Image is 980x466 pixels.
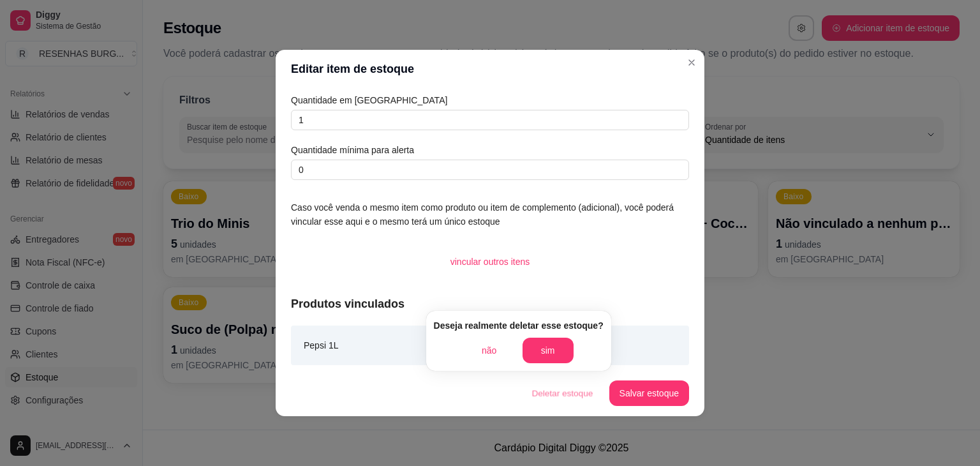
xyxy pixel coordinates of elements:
article: Produtos vinculados [291,295,689,313]
button: Deletar estoque [522,381,603,406]
button: Salvar estoque [609,380,689,406]
button: vincular outros itens [440,249,540,274]
button: não [464,338,515,363]
button: sim [523,338,574,363]
article: Deseja realmente deletar esse estoque? [434,319,604,333]
article: Quantidade mínima para alerta [291,143,689,157]
article: Pepsi 1L [304,338,338,352]
header: Editar item de estoque [276,50,704,88]
article: Quantidade em [GEOGRAPHIC_DATA] [291,93,689,107]
article: Caso você venda o mesmo item como produto ou item de complemento (adicional), você poderá vincula... [291,200,689,229]
button: Close [681,52,702,73]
